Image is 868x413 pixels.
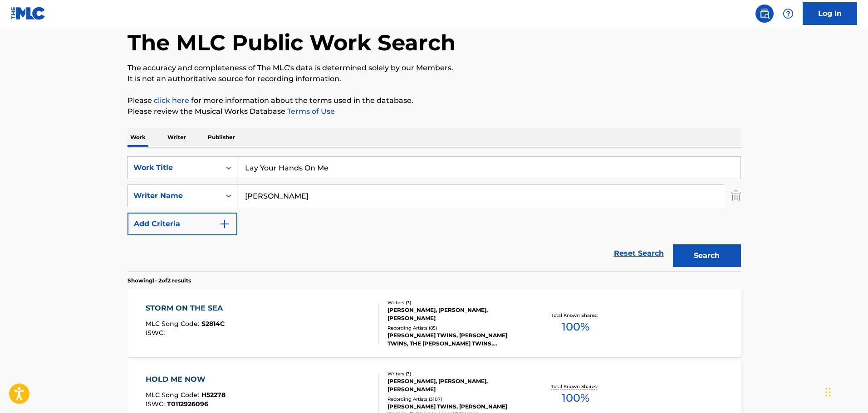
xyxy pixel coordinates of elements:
[146,400,167,408] span: ISWC :
[387,299,525,306] div: Writers ( 3 )
[128,73,741,84] p: It is not an authoritative source for recording information.
[128,63,741,73] p: The accuracy and completeness of The MLC's data is determined solely by our Members.
[146,303,227,314] div: STORM ON THE SEA
[146,391,201,399] span: MLC Song Code :
[128,213,237,235] button: Add Criteria
[11,7,46,20] img: MLC Logo
[387,306,525,322] div: [PERSON_NAME], [PERSON_NAME], [PERSON_NAME]
[201,391,226,399] span: H52278
[146,374,226,385] div: HOLD ME NOW
[387,325,525,331] div: Recording Artists ( 85 )
[387,331,525,348] div: [PERSON_NAME] TWINS, [PERSON_NAME] TWINS, THE [PERSON_NAME] TWINS, [PERSON_NAME] TWINS, [PERSON_N...
[825,379,831,406] div: Drag
[133,162,215,173] div: Work Title
[387,396,525,403] div: Recording Artists ( 3107 )
[128,289,741,357] a: STORM ON THE SEAMLC Song Code:S2814CISWC:Writers (3)[PERSON_NAME], [PERSON_NAME], [PERSON_NAME]Re...
[128,95,741,106] p: Please for more information about the terms used in the database.
[609,243,668,263] a: Reset Search
[551,312,600,319] p: Total Known Shares:
[133,190,215,201] div: Writer Name
[673,244,741,267] button: Search
[562,319,589,335] span: 100 %
[823,369,868,413] iframe: Chat Widget
[128,29,456,56] h1: The MLC Public Work Search
[154,96,189,105] a: click here
[201,320,225,328] span: S2814C
[219,219,230,229] img: 9d2ae6d4665cec9f34b9.svg
[783,8,794,19] img: help
[387,377,525,394] div: [PERSON_NAME], [PERSON_NAME], [PERSON_NAME]
[128,106,741,117] p: Please review the Musical Works Database
[551,383,600,390] p: Total Known Shares:
[759,8,770,19] img: search
[562,390,589,406] span: 100 %
[165,128,189,147] p: Writer
[205,128,238,147] p: Publisher
[779,5,797,23] div: Help
[128,156,741,272] form: Search Form
[167,400,208,408] span: T0112926096
[146,320,201,328] span: MLC Song Code :
[146,329,167,337] span: ISWC :
[803,2,857,25] a: Log In
[128,128,148,147] p: Work
[731,185,741,207] img: Delete Criterion
[755,5,774,23] a: Public Search
[285,107,335,116] a: Terms of Use
[128,277,191,285] p: Showing 1 - 2 of 2 results
[387,370,525,377] div: Writers ( 3 )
